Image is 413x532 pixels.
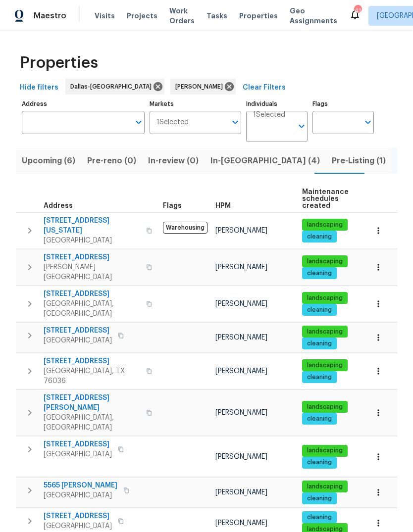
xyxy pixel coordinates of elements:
[215,368,267,375] span: [PERSON_NAME]
[303,513,336,522] span: cleaning
[20,58,98,68] span: Properties
[303,403,347,411] span: landscaping
[44,413,140,433] span: [GEOGRAPHIC_DATA], [GEOGRAPHIC_DATA]
[16,79,62,97] button: Hide filters
[44,336,112,345] span: [GEOGRAPHIC_DATA]
[303,494,336,503] span: cleaning
[44,326,112,336] span: [STREET_ADDRESS]
[215,300,267,307] span: [PERSON_NAME]
[228,115,242,129] button: Open
[332,154,386,168] span: Pre-Listing (1)
[44,252,140,262] span: [STREET_ADDRESS]
[44,393,140,413] span: [STREET_ADDRESS][PERSON_NAME]
[95,11,115,21] span: Visits
[215,202,231,209] span: HPM
[132,115,146,129] button: Open
[210,154,320,168] span: In-[GEOGRAPHIC_DATA] (4)
[169,6,195,26] span: Work Orders
[22,101,145,107] label: Address
[44,236,140,245] span: [GEOGRAPHIC_DATA]
[44,216,140,236] span: [STREET_ADDRESS][US_STATE]
[239,79,290,97] button: Clear Filters
[243,82,286,94] span: Clear Filters
[303,446,347,455] span: landscaping
[163,222,207,234] span: Warehousing
[312,101,374,107] label: Flags
[303,339,336,348] span: cleaning
[44,366,140,386] span: [GEOGRAPHIC_DATA], TX 76036
[34,11,66,21] span: Maestro
[303,415,336,423] span: cleaning
[163,202,182,209] span: Flags
[215,227,267,234] span: [PERSON_NAME]
[361,115,375,129] button: Open
[303,257,347,266] span: landscaping
[303,269,336,278] span: cleaning
[303,361,347,370] span: landscaping
[44,439,112,449] span: [STREET_ADDRESS]
[246,101,308,107] label: Individuals
[170,79,236,95] div: [PERSON_NAME]
[303,233,336,241] span: cleaning
[354,6,361,16] div: 41
[215,453,267,460] span: [PERSON_NAME]
[295,119,309,133] button: Open
[44,289,140,299] span: [STREET_ADDRESS]
[148,154,199,168] span: In-review (0)
[156,118,189,127] span: 1 Selected
[44,202,73,209] span: Address
[239,11,278,21] span: Properties
[206,12,227,19] span: Tasks
[150,101,242,107] label: Markets
[87,154,136,168] span: Pre-reno (0)
[215,334,267,341] span: [PERSON_NAME]
[20,82,58,94] span: Hide filters
[22,154,75,168] span: Upcoming (6)
[303,221,347,229] span: landscaping
[303,328,347,336] span: landscaping
[44,511,112,521] span: [STREET_ADDRESS]
[253,111,285,119] span: 1 Selected
[303,483,347,491] span: landscaping
[44,481,117,490] span: 5565 [PERSON_NAME]
[215,409,267,416] span: [PERSON_NAME]
[127,11,157,21] span: Projects
[70,82,155,92] span: Dallas-[GEOGRAPHIC_DATA]
[215,520,267,527] span: [PERSON_NAME]
[44,262,140,282] span: [PERSON_NAME][GEOGRAPHIC_DATA]
[44,299,140,319] span: [GEOGRAPHIC_DATA], [GEOGRAPHIC_DATA]
[44,490,117,500] span: [GEOGRAPHIC_DATA]
[303,294,347,302] span: landscaping
[44,449,112,459] span: [GEOGRAPHIC_DATA]
[175,82,227,92] span: [PERSON_NAME]
[303,458,336,467] span: cleaning
[44,521,112,531] span: [GEOGRAPHIC_DATA]
[215,264,267,271] span: [PERSON_NAME]
[302,189,349,209] span: Maintenance schedules created
[44,356,140,366] span: [STREET_ADDRESS]
[215,489,267,496] span: [PERSON_NAME]
[65,79,164,95] div: Dallas-[GEOGRAPHIC_DATA]
[303,373,336,382] span: cleaning
[290,6,337,26] span: Geo Assignments
[303,306,336,314] span: cleaning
